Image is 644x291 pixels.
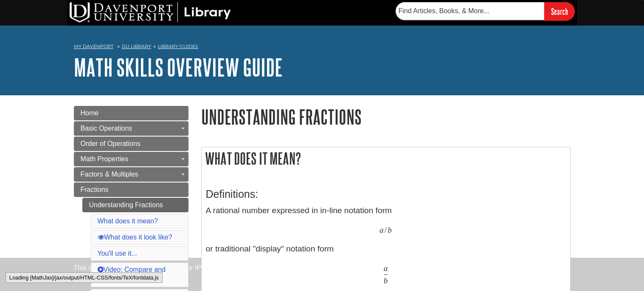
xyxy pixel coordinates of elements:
[396,2,575,20] form: Searches DU Library's articles, books, and more
[98,266,166,283] a: Video: Compare and Order Fractions
[74,121,188,136] a: Basic Operations
[81,186,109,193] span: Fractions
[74,183,188,197] a: Fractions
[206,188,566,200] h3: Definitions:
[82,198,188,212] a: Understanding Fractions
[74,137,188,151] a: Order of Operations
[98,217,158,225] a: What does it mean?
[384,276,388,285] span: b
[74,43,113,50] a: My Davenport
[98,234,172,241] a: What does it look like?
[98,250,137,257] a: You'll use it...
[201,106,571,128] h1: Understanding Fractions
[81,125,132,132] span: Basic Operations
[74,167,188,182] a: Factors & Multiples
[74,41,571,54] nav: breadcrumb
[74,54,283,80] a: Math Skills Overview Guide
[6,272,163,283] div: Loading [MathJax]/jax/output/HTML-CSS/fonts/TeX/fontdata.js
[202,147,570,170] h2: What does it mean?
[81,155,129,163] span: Math Properties
[158,43,198,49] a: Library Guides
[380,225,384,235] span: a
[70,2,231,23] img: DU Library
[74,106,188,120] a: Home
[81,140,141,147] span: Order of Operations
[384,263,388,273] span: a
[544,2,575,20] input: Search
[385,225,387,235] span: /
[122,43,151,49] a: DU Library
[81,109,99,117] span: Home
[388,225,392,235] span: b
[74,152,188,166] a: Math Properties
[81,171,138,178] span: Factors & Multiples
[396,2,544,20] input: Find Articles, Books, & More...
